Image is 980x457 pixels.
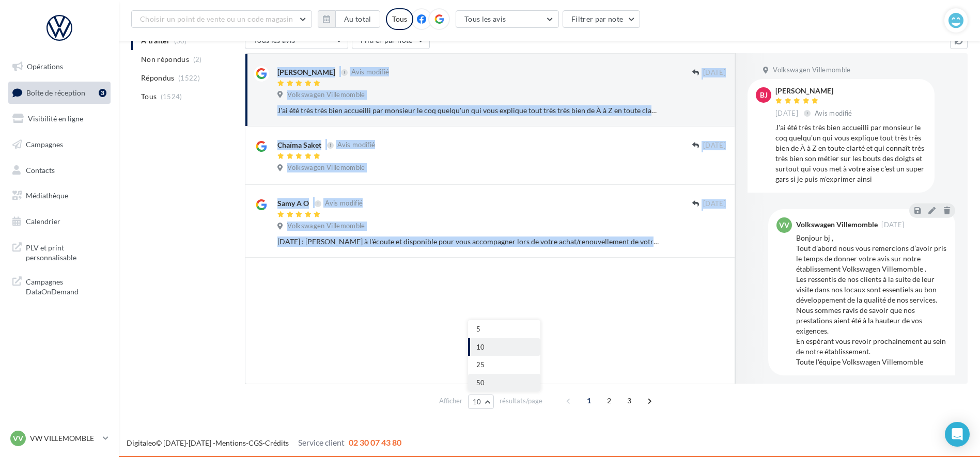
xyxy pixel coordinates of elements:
[6,211,113,232] a: Calendrier
[318,10,380,28] button: Au total
[287,90,365,100] span: Volkswagen Villemomble
[621,392,637,409] span: 3
[26,140,63,149] span: Campagnes
[796,221,878,228] div: Volkswagen Villemomble
[881,222,904,228] span: [DATE]
[287,222,365,231] span: Volkswagen Villemomble
[127,438,156,447] a: Digitaleo
[760,90,768,100] span: bj
[439,396,462,406] span: Afficher
[386,8,413,30] div: Tous
[26,165,55,174] span: Contacts
[337,141,375,149] span: Avis modifié
[500,396,542,406] span: résultats/page
[277,105,659,116] div: J'ai été très très bien accueilli par monsieur le coq quelqu'un qui vous explique tout très très ...
[127,438,401,447] span: © [DATE]-[DATE] - - -
[26,191,68,200] span: Médiathèque
[773,66,850,75] span: Volkswagen Villemomble
[779,220,789,230] span: VV
[141,91,157,102] span: Tous
[581,392,597,409] span: 1
[796,233,947,367] div: Bonjour bj , Tout d’abord nous vous remercions d’avoir pris le temps de donner votre avis sur not...
[141,73,175,83] span: Répondus
[775,109,798,118] span: [DATE]
[277,237,659,247] div: [DATE] : [PERSON_NAME] à l'écoute et disponible pour vous accompagner lors de votre achat/renouve...
[6,108,113,130] a: Visibilité en ligne
[473,398,481,406] span: 10
[298,437,345,447] span: Service client
[26,241,106,263] span: PLV et print personnalisable
[161,92,182,101] span: (1524)
[703,68,726,77] span: [DATE]
[6,56,113,77] a: Opérations
[476,379,485,387] span: 50
[8,429,111,448] a: VV VW VILLEMOMBLE
[468,395,494,409] button: 10
[26,88,85,97] span: Boîte de réception
[26,275,106,297] span: Campagnes DataOnDemand
[13,433,23,444] span: VV
[30,433,99,444] p: VW VILLEMOMBLE
[703,141,726,150] span: [DATE]
[248,438,262,447] a: CGS
[131,10,312,28] button: Choisir un point de vente ou un code magasin
[335,10,380,28] button: Au total
[703,199,726,209] span: [DATE]
[325,199,363,208] span: Avis modifié
[6,82,113,104] a: Boîte de réception3
[351,68,389,76] span: Avis modifié
[6,160,113,181] a: Contacts
[6,185,113,207] a: Médiathèque
[464,14,506,23] span: Tous les avis
[140,14,293,23] span: Choisir un point de vente ou un code magasin
[141,54,189,65] span: Non répondus
[287,163,365,172] span: Volkswagen Villemomble
[265,438,289,447] a: Crédits
[775,87,854,94] div: [PERSON_NAME]
[193,55,202,64] span: (2)
[277,67,335,77] div: [PERSON_NAME]
[476,360,485,369] span: 25
[6,134,113,155] a: Campagnes
[476,325,480,333] span: 5
[456,10,559,28] button: Tous les avis
[6,237,113,267] a: PLV et print personnalisable
[468,374,540,392] button: 50
[601,392,617,409] span: 2
[28,114,83,123] span: Visibilité en ligne
[27,62,63,71] span: Opérations
[468,356,540,374] button: 25
[178,74,200,82] span: (1522)
[99,89,106,97] div: 3
[26,217,60,226] span: Calendrier
[476,343,485,351] span: 10
[277,198,309,209] div: Samy A O
[349,437,401,447] span: 02 30 07 43 80
[468,320,540,338] button: 5
[6,271,113,301] a: Campagnes DataOnDemand
[563,10,641,28] button: Filtrer par note
[815,109,852,117] span: Avis modifié
[775,122,926,184] div: J'ai été très très bien accueilli par monsieur le coq quelqu'un qui vous explique tout très très ...
[468,338,540,356] button: 10
[277,140,321,150] div: Chaïma Saket
[215,438,246,447] a: Mentions
[945,422,970,447] div: Open Intercom Messenger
